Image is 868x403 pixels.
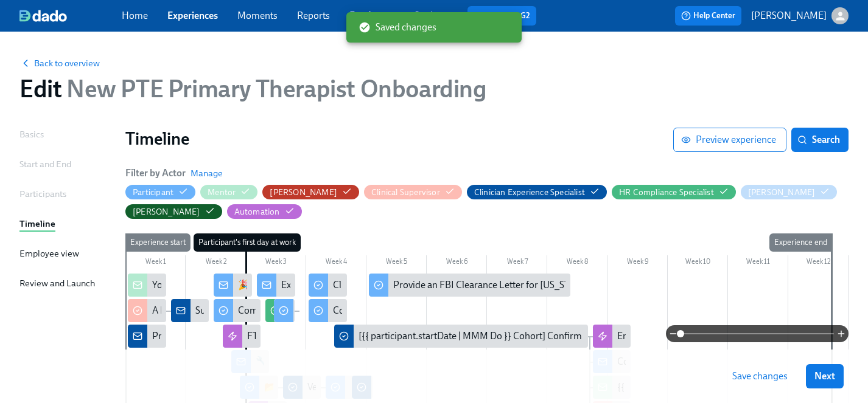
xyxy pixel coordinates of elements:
div: Week 11 [728,255,788,271]
button: [PERSON_NAME] [751,7,849,24]
div: Week 4 [306,255,366,271]
div: Clinical Onboarding: Week 2 [309,274,347,297]
div: Week 12 [788,255,849,271]
div: 🎉 Welcome to Charlie Health! [214,274,252,297]
div: Experience end [769,233,832,252]
div: Week 7 [487,255,547,271]
a: dado [19,10,122,22]
div: Review and Launch [19,277,95,290]
div: Week 8 [547,255,607,271]
button: [PERSON_NAME] [125,204,222,219]
button: Manage [191,167,223,179]
button: HR Compliance Specialist [612,185,736,199]
div: Hide Mentor [208,187,236,198]
button: Next [806,364,844,388]
div: Complete our Welcome Survey [238,304,365,317]
img: dado [19,10,67,22]
div: Hide HR Compliance Specialist [619,187,714,198]
span: Preview experience [684,134,776,146]
div: Hide Clinician Experience Specialist [474,187,585,198]
div: Complete our Welcome Survey [214,299,261,322]
button: [PERSON_NAME] [741,185,838,199]
div: Supervisor confirmed! [171,299,209,322]
div: Timeline [19,217,55,230]
button: Preview experience [673,128,786,152]
div: Week 9 [607,255,668,271]
button: Back to overview [19,57,100,69]
button: Search [791,128,849,152]
div: Hide Clarissa [270,187,337,198]
div: Week 5 [366,255,427,271]
button: Clinical Supervisor [364,185,462,199]
div: Experience start [125,233,191,252]
p: [PERSON_NAME] [751,9,827,22]
button: Save changes [724,364,796,388]
button: [PERSON_NAME] [262,185,359,199]
span: Search [800,134,840,146]
div: Employee view [19,247,79,260]
span: Save changes [732,370,788,382]
span: Saved changes [359,21,436,34]
div: Hide Automation [234,206,280,218]
div: Hide Meg Dawson [748,187,816,198]
div: Hide Participant [133,187,173,198]
div: A New Hire is Cleared to Start [128,299,166,322]
div: Provide an FBI Clearance Letter for [US_STATE] [369,274,570,297]
div: Supervisor confirmed! [195,304,288,317]
h1: Edit [19,74,486,103]
div: Your new mentee is about to start onboarding! [128,274,166,297]
a: Experiences [167,10,218,21]
div: Clinical Onboarding: Week 2 [333,278,450,292]
button: Review us on G2 [467,6,536,26]
div: Participant's first day at work [194,233,301,252]
div: 🎉 Welcome to Charlie Health! [238,278,366,292]
div: Week 3 [246,255,306,271]
div: Week 2 [186,255,246,271]
button: Participant [125,185,195,199]
div: Basics [19,128,44,141]
div: Excited to Connect – Your Mentor at Charlie Health! [257,274,295,297]
div: A New Hire is Cleared to Start [152,304,274,317]
span: Help Center [681,10,735,22]
h6: Filter by Actor [125,167,186,180]
span: Next [814,370,835,382]
button: Help Center [675,6,741,26]
div: Compliance Onboarding: Week 2 [333,304,470,317]
div: Week 1 [125,255,186,271]
button: Automation [227,204,302,219]
div: Excited to Connect – Your Mentor at Charlie Health! [281,278,492,292]
div: Week 10 [668,255,728,271]
a: Reports [297,10,330,21]
div: Compliance Onboarding: Week 2 [309,299,347,322]
div: Participants [19,187,66,201]
a: Moments [237,10,278,21]
div: Week 6 [427,255,487,271]
div: Your new mentee is about to start onboarding! [152,278,345,292]
button: Mentor [200,185,257,199]
h1: Timeline [125,128,673,150]
button: Clinician Experience Specialist [467,185,607,199]
div: Hide Clinical Supervisor [371,187,440,198]
div: Start and End [19,157,71,171]
a: Home [122,10,148,21]
span: New PTE Primary Therapist Onboarding [61,74,486,103]
div: Hide Paige Eber [133,206,200,218]
div: Provide an FBI Clearance Letter for [US_STATE] [393,278,589,292]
